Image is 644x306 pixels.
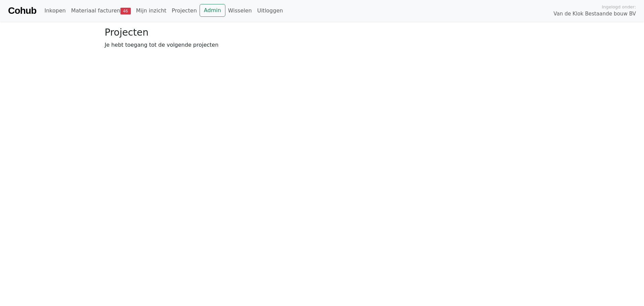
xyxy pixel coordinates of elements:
h3: Projecten [105,27,539,38]
span: Van de Klok Bestaande bouw BV [553,10,636,18]
a: Uitloggen [255,4,286,17]
a: Materiaal facturen46 [68,4,133,17]
a: Admin [200,4,225,17]
a: Inkopen [42,4,68,17]
span: 46 [120,8,131,14]
a: Wisselen [225,4,255,17]
p: Je hebt toegang tot de volgende projecten [105,41,539,49]
span: Ingelogd onder: [602,4,636,10]
a: Projecten [169,4,200,17]
a: Cohub [8,3,36,19]
a: Mijn inzicht [133,4,169,17]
